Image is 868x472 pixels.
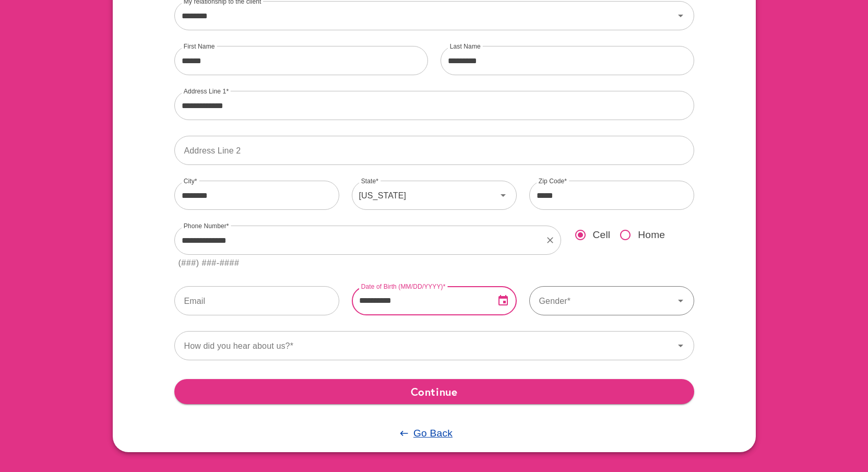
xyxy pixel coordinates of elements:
[174,379,694,404] button: Continue
[413,428,453,439] u: Go Back
[674,9,687,22] svg: Icon
[497,189,509,202] svg: Icon
[638,228,665,243] span: Home
[352,181,497,210] div: [US_STATE]
[183,382,686,401] span: Continue
[674,339,687,352] svg: Icon
[674,294,687,307] svg: Icon
[179,256,240,270] div: (###) ###-####
[593,228,611,243] span: Cell
[491,288,516,313] button: Open Date Picker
